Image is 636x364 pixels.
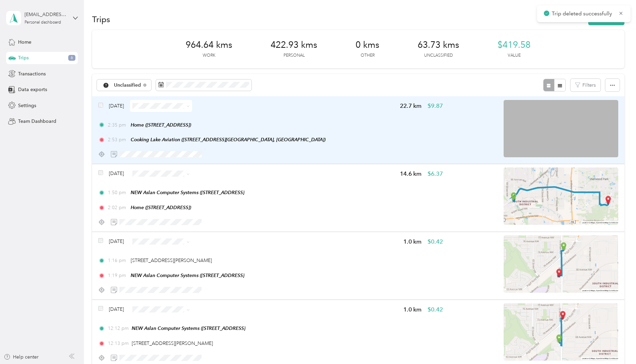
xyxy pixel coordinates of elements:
[552,10,613,18] p: Trip deleted successfully
[108,257,127,264] span: 1:16 pm
[403,237,422,246] span: 1.0 km
[25,11,67,18] div: [EMAIL_ADDRESS][DOMAIN_NAME]
[18,54,29,61] span: Trips
[403,305,422,314] span: 1.0 km
[4,353,39,361] button: Help center
[271,40,317,50] span: 422.93 kms
[132,325,245,331] span: NEW Aslan Computer Systems ([STREET_ADDRESS]
[131,122,191,128] span: Home ([STREET_ADDRESS])
[504,168,618,225] img: minimap
[25,20,61,25] div: Personal dashboard
[131,258,212,263] span: [STREET_ADDRESS][PERSON_NAME]
[108,121,127,129] span: 2:35 pm
[108,189,127,196] span: 1:50 pm
[428,305,443,314] span: $0.42
[131,137,326,142] span: Cooking Lake Aviation ([STREET_ADDRESS][GEOGRAPHIC_DATA], [GEOGRAPHIC_DATA])
[92,16,110,23] h1: Trips
[131,205,191,210] span: Home ([STREET_ADDRESS])
[109,170,124,177] span: [DATE]
[203,53,215,59] p: Work
[598,326,636,364] iframe: Everlance-gr Chat Button Frame
[504,303,618,361] img: minimap
[418,40,459,50] span: 63.73 kms
[424,53,453,59] p: Unclassified
[186,40,232,50] span: 964.64 kms
[428,102,443,110] span: $9.87
[114,83,141,88] span: Unclassified
[108,325,129,332] span: 12:12 pm
[400,102,422,110] span: 22.7 km
[131,190,244,195] span: NEW Aslan Computer Systems ([STREET_ADDRESS]
[18,86,47,93] span: Data exports
[18,118,56,125] span: Team Dashboard
[356,40,379,50] span: 0 kms
[504,235,618,293] img: minimap
[428,170,443,178] span: $6.37
[18,70,46,77] span: Transactions
[108,136,127,143] span: 2:53 pm
[108,272,127,279] span: 1:19 pm
[109,306,124,313] span: [DATE]
[504,100,618,157] img: minimap
[428,237,443,246] span: $0.42
[108,340,129,347] span: 12:13 pm
[18,39,31,46] span: Home
[109,238,124,245] span: [DATE]
[570,79,601,91] button: Filters
[400,170,422,178] span: 14.6 km
[508,53,521,59] p: Value
[284,53,305,59] p: Personal
[68,55,75,61] span: 6
[361,53,375,59] p: Other
[18,102,36,109] span: Settings
[497,40,531,50] span: $419.58
[109,102,124,110] span: [DATE]
[131,273,244,278] span: NEW Aslan Computer Systems ([STREET_ADDRESS]
[108,204,127,211] span: 2:02 pm
[132,340,213,346] span: [STREET_ADDRESS][PERSON_NAME]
